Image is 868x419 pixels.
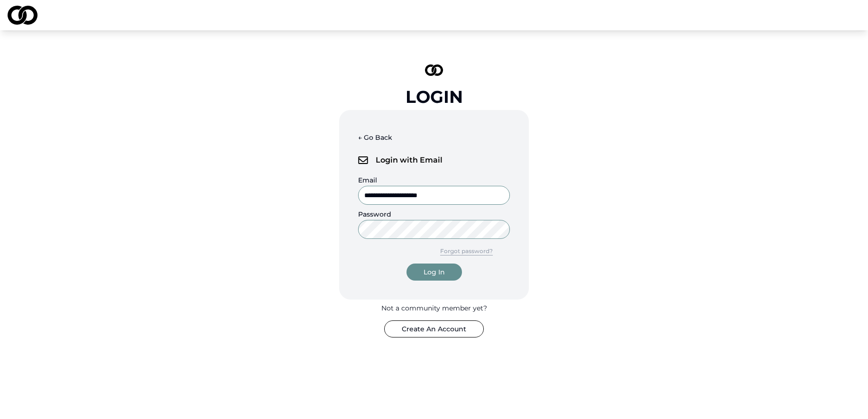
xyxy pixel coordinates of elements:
[8,6,37,25] img: logo
[358,156,368,164] img: logo
[358,176,377,184] label: Email
[358,150,510,171] div: Login with Email
[406,264,462,281] button: Log In
[358,210,391,219] label: Password
[424,267,445,277] div: Log In
[358,129,392,146] button: ← Go Back
[384,320,484,337] button: Create An Account
[425,64,443,76] img: logo
[381,303,487,313] div: Not a community member yet?
[423,243,510,260] button: Forgot password?
[406,87,463,106] div: Login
